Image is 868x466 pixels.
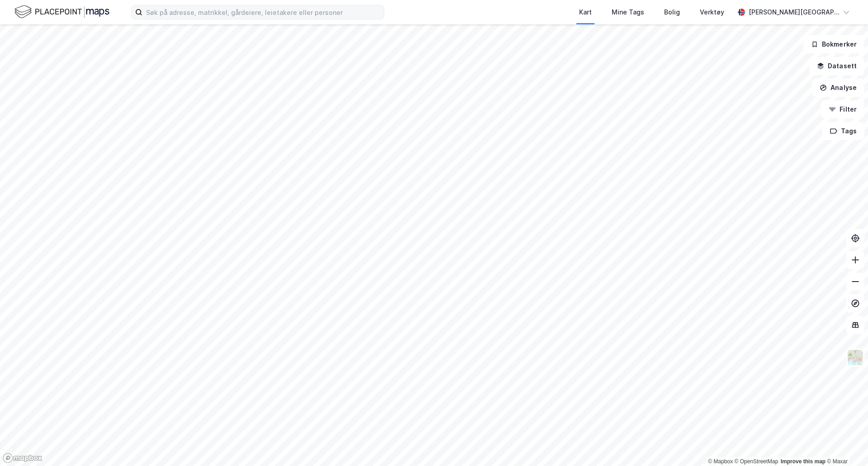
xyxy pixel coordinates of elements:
img: Z [847,349,864,366]
div: Kontrollprogram for chat [823,423,868,466]
div: Verktøy [700,7,724,18]
a: Mapbox homepage [3,453,42,463]
button: Analyse [812,79,864,97]
div: Mine Tags [612,7,644,18]
a: Mapbox [708,458,733,465]
div: Kart [579,7,592,18]
img: logo.f888ab2527a4732fd821a326f86c7f29.svg [14,4,109,20]
button: Tags [822,122,864,140]
div: [PERSON_NAME][GEOGRAPHIC_DATA] [749,7,839,18]
div: Bolig [664,7,680,18]
button: Filter [821,100,864,118]
a: OpenStreetMap [735,458,778,465]
iframe: Chat Widget [823,423,868,466]
button: Datasett [809,57,864,75]
input: Søk på adresse, matrikkel, gårdeiere, leietakere eller personer [142,5,384,19]
button: Bokmerker [803,35,864,53]
a: Improve this map [781,458,826,465]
